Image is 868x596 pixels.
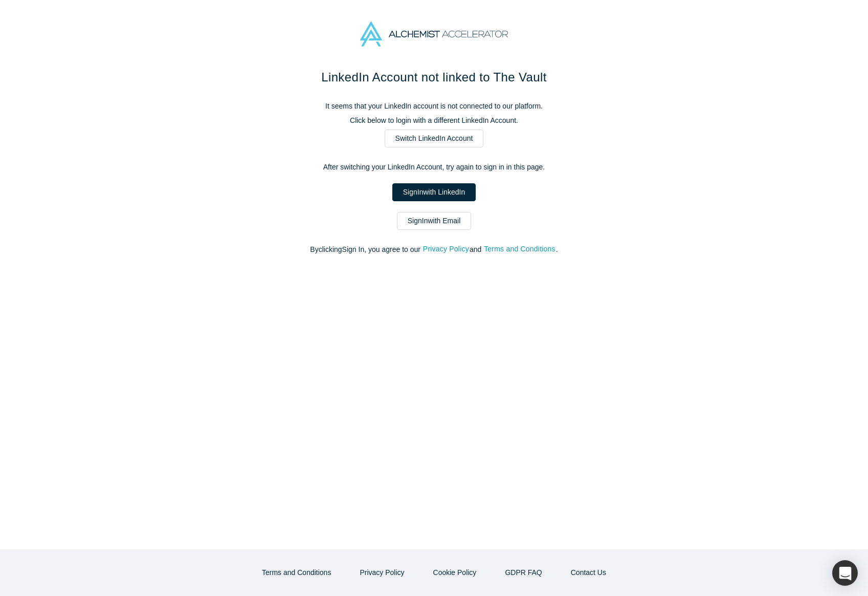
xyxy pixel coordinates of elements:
button: Privacy Policy [349,564,415,582]
a: Contact Us [560,564,617,582]
a: Switch LinkedIn Account [385,130,484,147]
p: By clicking Sign In , you agree to our and . [219,244,649,255]
p: After switching your LinkedIn Account, try again to sign in in this page. [219,162,649,173]
img: Alchemist Accelerator Logo [360,22,507,47]
button: Terms and Conditions [483,243,556,255]
a: GDPR FAQ [494,564,552,582]
p: It seems that your LinkedIn account is not connected to our platform. [219,101,649,112]
a: SignInwith Email [397,212,472,230]
p: Click below to login with a different LinkedIn Account. [219,115,649,126]
button: Terms and Conditions [251,564,342,582]
h1: LinkedIn Account not linked to The Vault [219,68,649,87]
a: SignInwith LinkedIn [392,183,476,201]
button: Cookie Policy [422,564,487,582]
button: Privacy Policy [422,243,470,255]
